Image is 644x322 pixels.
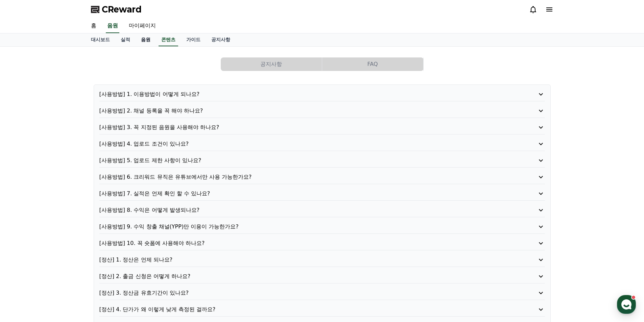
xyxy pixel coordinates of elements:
[99,173,545,181] button: [사용방법] 6. 크리워드 뮤직은 유튜브에서만 사용 가능한가요?
[159,33,178,46] a: 콘텐츠
[322,57,423,71] button: FAQ
[99,206,545,214] button: [사용방법] 8. 수익은 어떻게 발생되나요?
[99,190,545,198] button: [사용방법] 7. 실적은 언제 확인 할 수 있나요?
[99,256,509,264] p: [정산] 1. 정산은 언제 되나요?
[99,272,509,280] p: [정산] 2. 출금 신청은 어떻게 하나요?
[99,206,509,214] p: [사용방법] 8. 수익은 어떻게 발생되나요?
[99,107,509,115] p: [사용방법] 2. 채널 등록을 꼭 해야 하나요?
[99,239,545,247] button: [사용방법] 10. 꼭 숏폼에 사용해야 하나요?
[87,214,130,231] a: 설정
[62,225,70,230] span: 대화
[99,190,509,198] p: [사용방법] 7. 실적은 언제 확인 할 수 있나요?
[99,156,509,165] p: [사용방법] 5. 업로드 제한 사항이 있나요?
[104,224,113,230] span: 설정
[221,57,322,71] button: 공지사항
[86,33,115,46] a: 대시보드
[115,33,136,46] a: 실적
[99,107,545,115] button: [사용방법] 2. 채널 등록을 꼭 해야 하나요?
[181,33,206,46] a: 가이드
[99,140,509,148] p: [사용방법] 4. 업로드 조건이 있나요?
[99,90,545,98] button: [사용방법] 1. 이용방법이 어떻게 되나요?
[86,19,102,33] a: 홈
[99,289,545,297] button: [정산] 3. 정산금 유효기간이 있나요?
[106,19,119,33] a: 음원
[99,123,545,131] button: [사용방법] 3. 꼭 지정된 음원을 사용해야 하나요?
[206,33,236,46] a: 공지사항
[221,57,322,71] a: 공지사항
[123,19,161,33] a: 마이페이지
[91,4,142,15] a: CReward
[99,305,509,314] p: [정산] 4. 단가가 왜 이렇게 낮게 측정된 걸까요?
[136,33,156,46] a: 음원
[2,214,45,231] a: 홈
[99,90,509,98] p: [사용방법] 1. 이용방법이 어떻게 되나요?
[99,156,545,165] button: [사용방법] 5. 업로드 제한 사항이 있나요?
[99,256,545,264] button: [정산] 1. 정산은 언제 되나요?
[99,123,509,131] p: [사용방법] 3. 꼭 지정된 음원을 사용해야 하나요?
[45,214,87,231] a: 대화
[21,224,25,230] span: 홈
[99,239,509,247] p: [사용방법] 10. 꼭 숏폼에 사용해야 하나요?
[99,140,545,148] button: [사용방법] 4. 업로드 조건이 있나요?
[99,305,545,314] button: [정산] 4. 단가가 왜 이렇게 낮게 측정된 걸까요?
[99,272,545,280] button: [정산] 2. 출금 신청은 어떻게 하나요?
[99,173,509,181] p: [사용방법] 6. 크리워드 뮤직은 유튜브에서만 사용 가능한가요?
[102,4,142,15] span: CReward
[99,223,509,231] p: [사용방법] 9. 수익 창출 채널(YPP)만 이용이 가능한가요?
[99,223,545,231] button: [사용방법] 9. 수익 창출 채널(YPP)만 이용이 가능한가요?
[99,289,509,297] p: [정산] 3. 정산금 유효기간이 있나요?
